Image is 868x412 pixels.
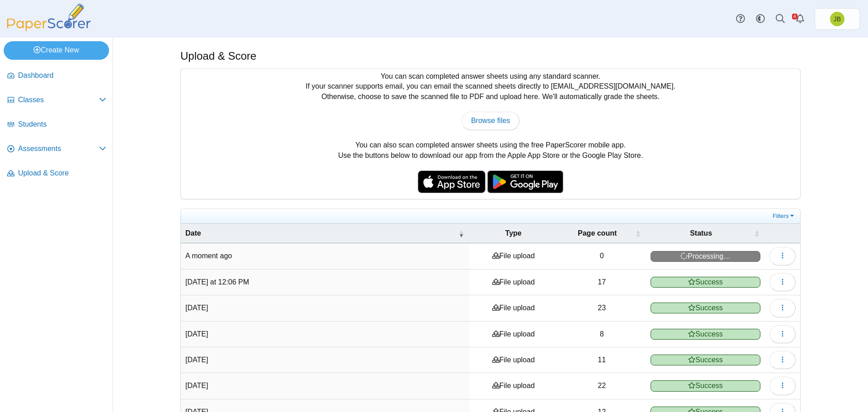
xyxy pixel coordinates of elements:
[690,229,712,237] span: Status
[557,270,646,295] td: 17
[487,170,563,193] img: google-play-badge.png
[185,356,208,364] time: Aug 6, 2025 at 12:40 PM
[4,163,110,185] a: Upload & Score
[4,41,109,59] a: Create New
[185,278,249,286] time: Aug 12, 2025 at 12:06 PM
[18,95,99,105] span: Classes
[185,252,232,260] time: Aug 13, 2025 at 7:53 AM
[418,170,486,193] img: apple-store-badge.svg
[651,355,760,365] span: Success
[557,295,646,321] td: 23
[181,69,800,199] div: You can scan completed answer sheets using any standard scanner. If your scanner supports email, ...
[18,144,99,154] span: Assessments
[651,329,760,340] span: Success
[651,277,760,288] span: Success
[651,380,760,391] span: Success
[185,304,208,312] time: Aug 6, 2025 at 4:02 PM
[458,224,464,243] span: Date : Activate to remove sorting
[557,322,646,347] td: 8
[557,347,646,373] td: 11
[469,347,557,373] td: File upload
[557,243,646,269] td: 0
[180,48,256,64] h1: Upload & Score
[578,229,617,237] span: Page count
[4,25,94,33] a: PaperScorer
[4,90,110,111] a: Classes
[635,224,641,243] span: Page count : Activate to sort
[18,71,106,81] span: Dashboard
[18,119,106,129] span: Students
[4,114,110,136] a: Students
[185,229,201,237] span: Date
[18,168,106,178] span: Upload & Score
[651,251,760,262] span: Processing…
[754,224,759,243] span: Status : Activate to sort
[4,138,110,160] a: Assessments
[790,9,810,29] a: Alerts
[830,12,844,26] span: Joel Boyd
[4,4,94,31] img: PaperScorer
[4,65,110,87] a: Dashboard
[469,243,557,269] td: File upload
[185,382,208,389] time: May 29, 2025 at 11:51 AM
[469,295,557,321] td: File upload
[469,270,557,295] td: File upload
[471,117,510,124] span: Browse files
[462,112,519,130] a: Browse files
[185,330,208,338] time: Aug 6, 2025 at 12:43 PM
[469,322,557,347] td: File upload
[557,373,646,399] td: 22
[815,8,860,30] a: Joel Boyd
[469,373,557,399] td: File upload
[770,212,798,221] a: Filters
[505,229,522,237] span: Type
[834,16,841,22] span: Joel Boyd
[651,303,760,313] span: Success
